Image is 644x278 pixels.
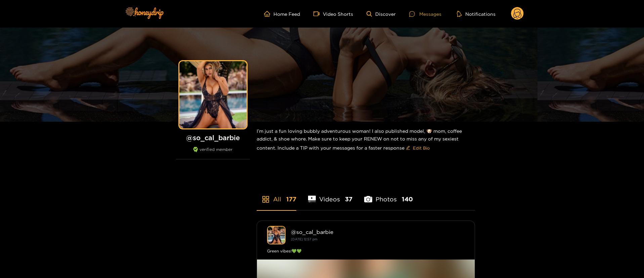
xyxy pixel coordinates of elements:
[267,226,286,244] img: so_cal_barbie
[286,195,296,203] span: 177
[367,11,396,17] a: Discover
[257,180,296,210] li: All
[406,146,410,151] span: edit
[404,143,431,153] button: editEdit Bio
[455,10,498,17] button: Notifications
[413,145,430,151] span: Edit Bio
[176,133,250,142] h1: @ so_cal_barbie
[267,248,465,254] div: Green vibes!💚💚
[308,180,353,210] li: Videos
[402,195,413,203] span: 140
[313,11,323,17] span: video-camera
[313,11,353,17] a: Video Shorts
[291,229,465,235] div: @ so_cal_barbie
[345,195,352,203] span: 37
[176,147,250,159] div: verified member
[291,237,317,241] small: [DATE] 12:57 pm
[257,122,475,159] div: I’m just a fun loving bubbly adventurous woman! I also published model, 🐶 mom, coffee addict, & s...
[262,195,270,203] span: appstore
[264,11,273,17] span: home
[364,180,413,210] li: Photos
[409,10,441,18] div: Messages
[264,11,300,17] a: Home Feed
